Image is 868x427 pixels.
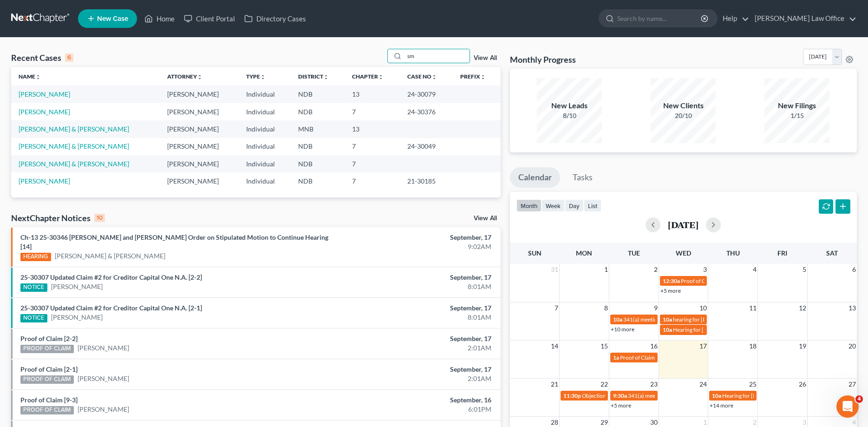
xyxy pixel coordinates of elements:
span: Fri [777,249,787,257]
a: [PERSON_NAME] & [PERSON_NAME] [19,160,129,168]
td: 13 [345,85,400,103]
a: 25-30307 Updated Claim #2 for Creditor Capital One N.A. [2-2] [20,273,202,281]
div: 6 [65,53,73,62]
a: Chapterunfold_more [352,73,384,80]
div: NOTICE [20,283,47,292]
span: 11 [748,302,757,314]
a: Calendar [510,167,560,188]
a: Help [718,10,749,27]
span: 26 [798,379,807,390]
input: Search by name... [617,10,702,27]
a: [PERSON_NAME] [19,177,70,185]
span: Hearing for [PERSON_NAME] [722,392,795,399]
span: 31 [550,264,559,275]
i: unfold_more [35,74,41,80]
a: [PERSON_NAME] [78,374,129,383]
td: Individual [239,138,291,155]
span: Wed [676,249,691,257]
span: 341(a) meeting for [PERSON_NAME] & [PERSON_NAME] [628,392,767,399]
span: 22 [600,379,609,390]
a: Districtunfold_more [298,73,329,80]
i: unfold_more [480,74,486,80]
span: 20 [848,341,857,352]
div: September, 16 [340,395,491,405]
td: 24-30079 [400,85,453,103]
div: 8/10 [537,111,602,120]
a: [PERSON_NAME] [51,313,103,322]
span: 10a [613,316,622,323]
span: Proof of Claim Deadline - Standard for [PERSON_NAME] [681,277,817,284]
span: 9:30a [613,392,627,399]
a: [PERSON_NAME] [78,405,129,414]
td: [PERSON_NAME] [160,85,239,103]
iframe: Intercom live chat [836,395,859,418]
a: Proof of Claim [9-3] [20,396,78,404]
a: Case Nounfold_more [407,73,437,80]
div: 8:01AM [340,313,491,322]
div: 20/10 [651,111,716,120]
span: 16 [649,341,659,352]
div: September, 17 [340,303,491,313]
div: PROOF OF CLAIM [20,345,74,353]
span: Tue [628,249,640,257]
span: 10a [712,392,721,399]
span: 2 [653,264,659,275]
div: September, 17 [340,233,491,242]
span: 10 [698,302,708,314]
span: Objections to Discharge Due (PFMC-7) for [PERSON_NAME] [582,392,729,399]
td: [PERSON_NAME] [160,172,239,190]
td: NDB [291,138,345,155]
a: Tasks [564,167,601,188]
a: Proof of Claim [2-1] [20,365,78,373]
div: NextChapter Notices [11,212,105,223]
span: 341(a) meeting for [623,316,668,323]
a: Attorneyunfold_more [167,73,202,80]
a: 25-30307 Updated Claim #2 for Creditor Capital One N.A. [2-1] [20,304,202,312]
a: [PERSON_NAME] [51,282,103,291]
span: Mon [576,249,592,257]
span: 18 [748,341,757,352]
a: Client Portal [179,10,240,27]
span: New Case [97,15,128,22]
span: 4 [752,264,757,275]
a: Ch-13 25-30346 [PERSON_NAME] and [PERSON_NAME] Order on Stipulated Motion to Continue Hearing [14] [20,233,328,250]
td: 13 [345,120,400,138]
a: +10 more [611,326,634,333]
div: New Filings [764,100,829,111]
a: Home [140,10,179,27]
span: 3 [702,264,708,275]
a: [PERSON_NAME] & [PERSON_NAME] [55,251,165,261]
i: unfold_more [197,74,202,80]
div: 10 [94,214,105,222]
span: 13 [848,302,857,314]
span: 1 [603,264,609,275]
td: 7 [345,138,400,155]
td: [PERSON_NAME] [160,155,239,172]
td: [PERSON_NAME] [160,103,239,120]
a: [PERSON_NAME] [19,90,70,98]
td: 7 [345,103,400,120]
td: 7 [345,172,400,190]
td: 21-30185 [400,172,453,190]
span: Sat [826,249,838,257]
td: 24-30049 [400,138,453,155]
td: NDB [291,103,345,120]
a: [PERSON_NAME] [78,343,129,353]
td: Individual [239,120,291,138]
i: unfold_more [323,74,329,80]
td: [PERSON_NAME] [160,120,239,138]
td: 7 [345,155,400,172]
a: Directory Cases [240,10,311,27]
i: unfold_more [260,74,266,80]
div: NOTICE [20,314,47,322]
div: HEARING [20,253,51,261]
span: 21 [550,379,559,390]
span: 7 [554,302,559,314]
h3: Monthly Progress [510,54,576,65]
span: 14 [550,341,559,352]
span: 23 [649,379,659,390]
div: 8:01AM [340,282,491,291]
span: 11:30p [563,392,581,399]
a: +14 more [710,402,733,409]
td: Individual [239,103,291,120]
